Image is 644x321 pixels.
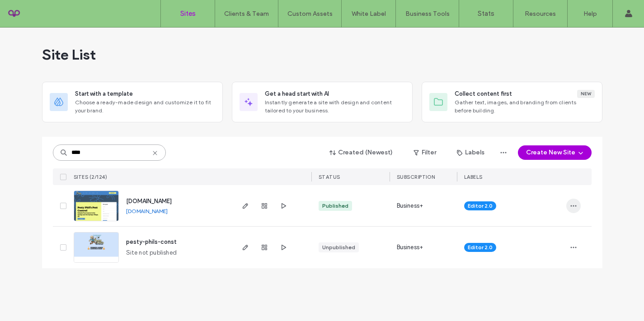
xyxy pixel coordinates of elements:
div: Published [322,202,348,210]
label: Custom Assets [287,10,333,18]
img: tab_domain_overview_orange.svg [24,52,32,60]
button: Labels [449,145,493,160]
div: Unpublished [322,243,355,251]
span: Editor 2.0 [468,202,493,210]
a: pesty-phils-const [126,238,177,245]
button: Created (Newest) [322,145,401,160]
div: New [577,90,595,98]
label: Clients & Team [224,10,269,18]
span: SUBSCRIPTION [397,174,435,180]
span: Help [21,6,39,14]
span: Gather text, images, and branding from clients before building. [455,98,595,115]
span: STATUS [319,174,340,180]
span: Site not published [126,248,177,257]
div: Keywords by Traffic [100,53,152,59]
label: White Label [352,10,386,18]
span: Site List [42,46,96,64]
img: website_grey.svg [14,23,22,31]
label: Resources [525,10,556,18]
div: Domain Overview [34,53,81,59]
div: Start with a templateChoose a ready-made design and customize it to fit your brand. [42,82,223,122]
span: SITES (2/124) [74,174,108,180]
div: Domain: [DOMAIN_NAME] [24,23,99,31]
span: Get a head start with AI [265,89,329,98]
div: Collect content firstNewGather text, images, and branding from clients before building. [422,82,602,122]
span: Business+ [397,201,423,210]
span: Choose a ready-made design and customize it to fit your brand. [75,98,215,115]
span: Collect content first [455,89,512,98]
button: Create New Site [518,145,592,160]
a: [DOMAIN_NAME] [126,208,168,214]
label: Help [583,10,597,18]
div: Get a head start with AIInstantly generate a site with design and content tailored to your business. [232,82,413,122]
span: Start with a template [75,89,133,98]
img: tab_keywords_by_traffic_grey.svg [90,52,97,60]
button: Filter [404,145,445,160]
img: logo_orange.svg [14,14,22,22]
span: Business+ [397,243,423,252]
label: Stats [478,9,494,18]
span: Instantly generate a site with design and content tailored to your business. [265,98,405,115]
span: Editor 2.0 [468,243,493,251]
label: Business Tools [405,10,450,18]
label: Sites [180,9,196,18]
a: [DOMAIN_NAME] [126,198,172,205]
span: LABELS [464,174,483,180]
div: v 4.0.25 [25,14,44,22]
